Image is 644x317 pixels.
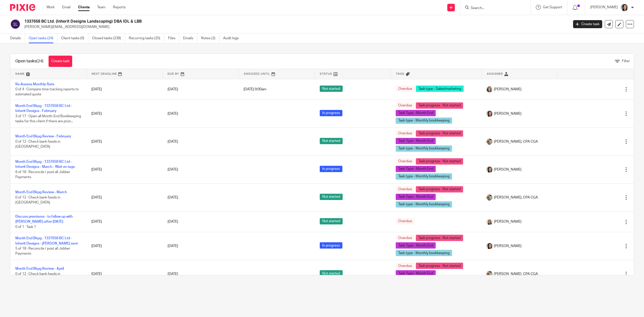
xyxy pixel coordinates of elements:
span: Task type - Monthly bookkeeping [396,173,452,180]
span: Task Type - Month End [396,166,436,172]
a: Clients [78,5,90,10]
span: Task Type - Month End [396,138,436,144]
span: Task type - Monthly bookkeeping [396,201,452,208]
a: Month End Bkpg - 1337658 BC Ltd - Inherit Designs - [PERSON_NAME] sent [15,236,78,245]
a: Month End Bkpg Review - April [15,267,64,270]
img: Danielle%20photo.jpg [487,111,493,117]
a: Files [168,33,179,43]
span: Task Type - Month End [396,242,436,249]
span: [PERSON_NAME] [494,167,521,172]
td: [DATE] [86,183,162,211]
span: Overdue [396,186,415,192]
span: [DATE] [168,272,178,276]
a: Open tasks (24) [29,33,57,43]
span: Get Support [543,6,562,9]
span: [DATE] [168,196,178,199]
span: Overdue [396,130,415,137]
a: Closed tasks (238) [92,33,125,43]
span: [PERSON_NAME] [494,244,521,249]
span: [DATE] 9:00am [244,88,266,91]
span: Task progress - Not started [416,235,463,241]
span: Task type - Monthly bookkeeping [396,145,452,152]
a: Month End Bkpg - 1337658 BC Ltd - Inherit Designs - February [15,104,72,113]
span: 0 of 12 · Check bank feeds in [GEOGRAPHIC_DATA] [15,196,60,205]
span: Task type - Sales/marketing [416,86,464,92]
a: Team [97,5,105,10]
a: Discuss premiums - to follow up with [PERSON_NAME] after [DATE] [15,215,73,223]
span: [PERSON_NAME], CPA CGA [494,271,538,276]
span: 0 of 12 · Check bank feeds in [GEOGRAPHIC_DATA] [15,272,60,281]
span: Overdue [396,86,415,92]
p: [PERSON_NAME][EMAIL_ADDRESS][DOMAIN_NAME] [24,24,566,29]
span: 0 of 12 · Check bank feeds in [GEOGRAPHIC_DATA] [15,140,60,149]
a: Month End Bkpg - 1337658 BC Ltd - Inherit Designs - March - Wait on tags [15,160,75,169]
h2: 1337658 BC Ltd. (Inherit Designs Landscaping) DBA IDL & LBB [24,19,457,24]
span: Not started [320,194,343,200]
td: [DATE] [86,155,162,183]
span: [DATE] [168,244,178,248]
td: [DATE] [86,79,162,100]
a: Create task [49,56,72,67]
span: Snoozed Until [244,72,270,75]
span: Task progress - Not started [416,263,463,269]
td: [DATE] [86,128,162,155]
img: IMG_7896.JPG [487,86,493,92]
span: In progress [320,166,342,172]
img: Danielle%20photo.jpg [487,243,493,249]
span: Tags [396,72,405,75]
span: Task Type - Month End [396,270,436,276]
span: Not started [320,138,343,144]
img: Danielle%20photo.jpg [620,4,628,12]
span: Task progress - Not started [416,158,463,165]
span: [DATE] [168,168,178,171]
span: Filter [622,59,630,63]
a: Reports [113,5,126,10]
span: Task type - Monthly bookkeeping [396,117,452,124]
span: Overdue [396,102,415,109]
a: Re-Assess Monthly Rate [15,83,54,86]
span: [PERSON_NAME], CPA CGA [494,139,538,144]
span: [PERSON_NAME] [494,111,521,116]
a: Client tasks (0) [61,33,88,43]
img: Chrissy%20McGale%20Bio%20Pic%201.jpg [487,271,493,277]
span: Task Type - Month End [396,194,436,200]
a: Email [62,5,70,10]
span: 0 of 4 · Compare time tracking reports to estimated quote [15,88,79,96]
img: Chrissy%20McGale%20Bio%20Pic%201.jpg [487,139,493,145]
span: Task progress - Not started [416,186,463,192]
td: [DATE] [86,232,162,260]
span: In progress [320,110,342,116]
span: [PERSON_NAME] [494,87,521,92]
img: svg%3E [10,19,21,29]
span: 0 of 1 · Task 1 [15,225,36,229]
span: In progress [320,242,342,249]
span: [DATE] [168,112,178,115]
td: [DATE] [86,260,162,288]
span: Task progress - Not started [416,130,463,137]
span: Status [320,72,332,75]
input: Search [470,6,515,11]
a: Month End Bkpg Review - February [15,135,71,138]
img: Morgan.JPG [487,219,493,225]
span: [DATE] [168,140,178,143]
span: Task Type - Month End [396,110,436,116]
a: Month End Bkpg Review - March [15,190,67,194]
span: Overdue [396,218,415,224]
img: Pixie [10,4,35,11]
span: Overdue [396,235,415,241]
a: Notes (2) [201,33,219,43]
h1: Open tasks [15,59,44,64]
a: Details [10,33,25,43]
a: Emails [183,33,197,43]
span: 6 of 18 · Reconcile / post all Jobber Payments [15,170,70,179]
span: [PERSON_NAME], CPA CGA [494,195,538,200]
img: Danielle%20photo.jpg [487,167,493,173]
span: 3 of 17 · Open all Month-End Bookkeeping tasks for this client if there are prior... [15,114,81,123]
span: Task progress - Not started [416,102,463,109]
span: Overdue [396,263,415,269]
span: [DATE] [168,220,178,224]
span: Not started [320,86,343,92]
span: Overdue [396,158,415,165]
a: Recurring tasks (25) [129,33,164,43]
a: Create task [573,20,602,28]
